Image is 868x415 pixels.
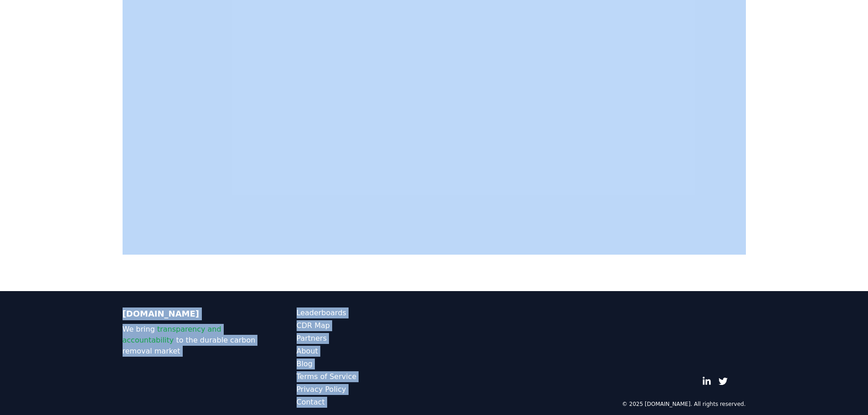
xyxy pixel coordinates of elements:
[123,307,260,320] p: [DOMAIN_NAME]
[297,307,434,318] a: Leaderboards
[297,346,434,357] a: About
[297,359,434,369] a: Blog
[297,320,434,331] a: CDR Map
[123,324,260,357] p: We bring to the durable carbon removal market
[702,377,711,386] a: LinkedIn
[622,400,746,408] p: © 2025 [DOMAIN_NAME]. All rights reserved.
[719,377,728,386] a: Twitter
[297,397,434,408] a: Contact
[297,371,434,382] a: Terms of Service
[123,325,221,344] span: transparency and accountability
[297,333,434,344] a: Partners
[297,384,434,395] a: Privacy Policy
